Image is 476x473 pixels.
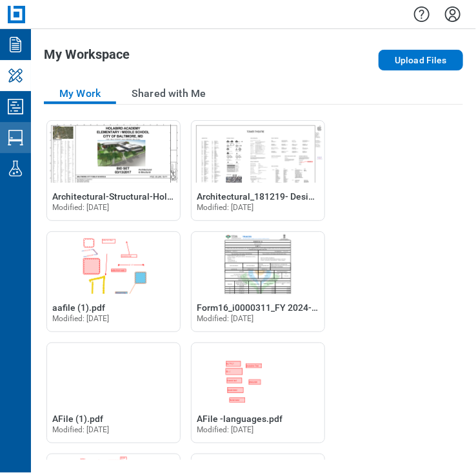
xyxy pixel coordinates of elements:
svg: Documents [5,34,26,55]
img: AFile -languages.pdf [192,343,324,405]
img: Architectural-Structural-Holabird-Bid-Set-Drawings.pdf [47,121,180,183]
button: My Work [44,83,116,104]
span: Architectural-Structural-Holabird-Bid-Set-Drawings.pdf [52,191,279,202]
span: Modified: [DATE] [197,203,254,212]
button: Shared with Me [116,83,221,104]
svg: Studio Projects [5,96,26,117]
span: Modified: [DATE] [52,203,110,212]
img: AFile (1).pdf [47,343,180,405]
div: Open aafile (1).pdf in Editor [46,231,181,332]
button: Settings [442,3,463,25]
span: AFile -languages.pdf [197,414,283,424]
div: Open AFile (1).pdf in Editor [46,342,181,443]
img: Architectural_181219- Design Review Repaired (1).pdf [192,121,324,183]
span: Form16_i0000311_FY 2024-25.pdf [197,302,338,313]
svg: My Workspace [5,65,26,86]
div: Open AFile -languages.pdf in Editor [191,342,325,443]
span: Modified: [DATE] [197,425,254,434]
span: aafile (1).pdf [52,302,105,313]
button: Upload Files [379,50,463,70]
h1: My Workspace [44,47,130,68]
img: aafile (1).pdf [47,232,180,294]
div: Open Architectural_181219- Design Review Repaired (1).pdf in Editor [191,120,325,221]
svg: Labs [5,158,26,179]
img: Form16_i0000311_FY 2024-25.pdf [192,232,324,294]
span: AFile (1).pdf [52,414,103,424]
span: Modified: [DATE] [197,314,254,323]
svg: Studio Sessions [5,127,26,148]
div: Open Form16_i0000311_FY 2024-25.pdf in Editor [191,231,325,332]
span: Modified: [DATE] [52,425,110,434]
span: Architectural_181219- Design Review Repaired (1).pdf [197,191,419,202]
div: Open Architectural-Structural-Holabird-Bid-Set-Drawings.pdf in Editor [46,120,181,221]
span: Modified: [DATE] [52,314,110,323]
